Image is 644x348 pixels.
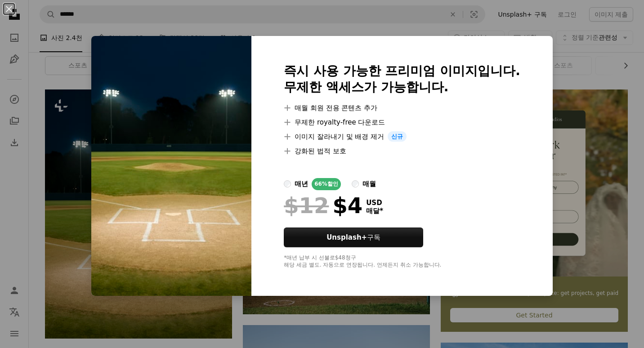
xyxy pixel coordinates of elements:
[362,178,376,189] div: 매월
[284,131,520,142] li: 이미지 잘라내기 및 배경 제거
[312,178,341,190] div: 66% 할인
[91,36,251,296] img: premium_photo-1664304900873-cfbfeb0bb708
[284,63,520,95] h2: 즉시 사용 가능한 프리미엄 이미지입니다. 무제한 액세스가 가능합니다.
[284,117,520,128] li: 무제한 royalty-free 다운로드
[284,146,520,156] li: 강화된 법적 보호
[366,199,383,207] span: USD
[388,131,407,142] span: 신규
[284,228,423,247] button: Unsplash+구독
[284,194,362,217] div: $4
[284,254,520,269] div: *매년 납부 시 선불로 $48 청구 해당 세금 별도. 자동으로 연장됩니다. 언제든지 취소 가능합니다.
[284,103,520,113] li: 매월 회원 전용 콘텐츠 추가
[284,180,291,187] input: 매년66%할인
[352,180,359,187] input: 매월
[326,233,367,241] strong: Unsplash+
[284,194,329,217] span: $12
[295,178,308,189] div: 매년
